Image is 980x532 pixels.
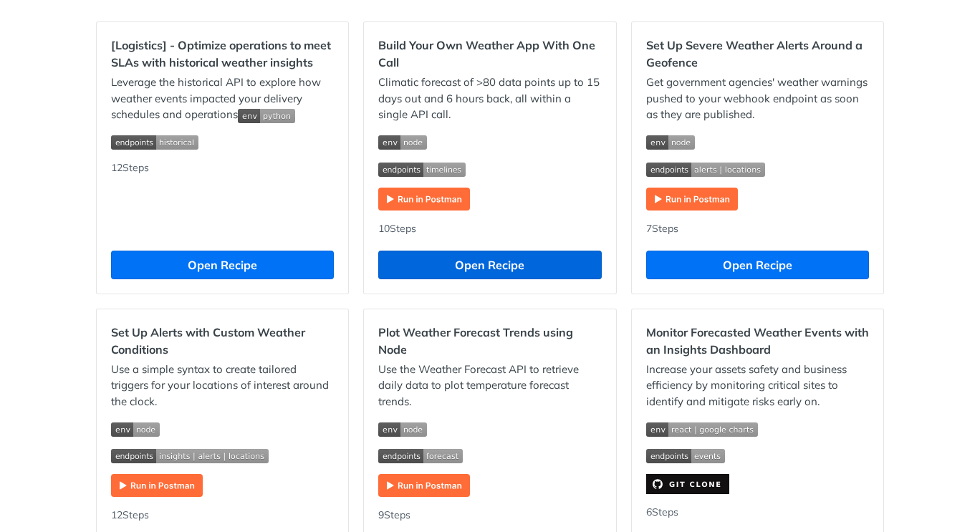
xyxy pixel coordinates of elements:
a: Expand image [111,478,203,491]
img: env [238,109,295,123]
div: 6 Steps [646,505,869,523]
img: endpoint [646,163,765,177]
button: Open Recipe [378,251,601,279]
p: Increase your assets safety and business efficiency by monitoring critical sites to identify and ... [646,362,869,410]
img: env [646,135,695,150]
div: 9 Steps [378,508,601,523]
img: endpoint [111,135,198,150]
span: Expand image [238,107,295,121]
span: Expand image [378,160,601,177]
img: env [378,135,427,150]
span: Expand image [646,420,869,437]
span: Expand image [646,160,869,177]
h2: [Logistics] - Optimize operations to meet SLAs with historical weather insights [111,37,334,71]
span: Expand image [378,448,601,464]
img: clone [646,474,729,494]
img: Run in Postman [646,188,738,211]
a: Expand image [646,476,729,490]
h2: Monitor Forecasted Weather Events with an Insights Dashboard [646,324,869,358]
a: Expand image [378,191,470,205]
img: endpoint [378,449,463,463]
div: 10 Steps [378,221,601,236]
img: env [646,422,758,437]
h2: Set Up Severe Weather Alerts Around a Geofence [646,37,869,71]
h2: Set Up Alerts with Custom Weather Conditions [111,324,334,358]
span: Expand image [646,134,869,150]
button: Open Recipe [646,251,869,279]
span: Expand image [378,420,601,437]
img: endpoint [378,163,466,177]
img: Run in Postman [378,474,470,497]
p: Leverage the historical API to explore how weather events impacted your delivery schedules and op... [111,74,334,123]
span: Expand image [111,448,334,464]
img: endpoint [111,449,269,463]
span: Expand image [646,448,869,464]
img: env [378,422,427,437]
h2: Plot Weather Forecast Trends using Node [378,324,601,358]
img: Run in Postman [378,188,470,211]
span: Expand image [378,134,601,150]
h2: Build Your Own Weather App With One Call [378,37,601,71]
div: 12 Steps [111,160,334,236]
p: Use the Weather Forecast API to retrieve daily data to plot temperature forecast trends. [378,362,601,410]
p: Climatic forecast of >80 data points up to 15 days out and 6 hours back, all within a single API ... [378,74,601,123]
button: Open Recipe [111,251,334,279]
span: Expand image [111,420,334,437]
div: 12 Steps [111,508,334,523]
div: 7 Steps [646,221,869,236]
img: endpoint [646,449,725,463]
span: Expand image [111,134,334,150]
p: Use a simple syntax to create tailored triggers for your locations of interest around the clock. [111,362,334,410]
p: Get government agencies' weather warnings pushed to your webhook endpoint as soon as they are pub... [646,74,869,123]
a: Expand image [378,478,470,491]
a: Expand image [646,191,738,205]
img: env [111,422,160,437]
img: Run in Postman [111,474,203,497]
